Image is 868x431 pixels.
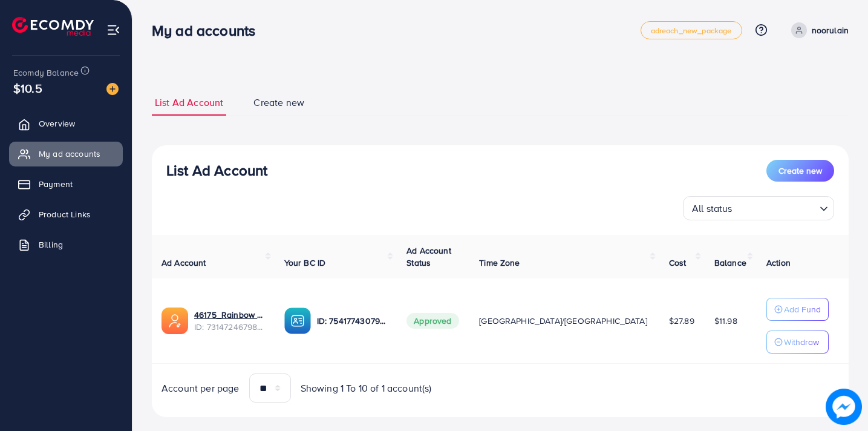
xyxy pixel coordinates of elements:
[9,172,123,196] a: Payment
[39,117,75,130] span: Overview
[690,200,735,217] span: All status
[162,381,240,395] span: Account per page
[284,257,326,269] span: Your BC ID
[479,257,520,269] span: Time Zone
[736,197,815,217] input: Search for option
[812,23,849,38] p: noorulain
[714,315,737,327] span: $11.98
[766,257,791,269] span: Action
[669,315,694,327] span: $27.89
[9,142,123,166] a: My ad accounts
[106,23,120,37] img: menu
[39,208,91,220] span: Product Links
[13,67,79,79] span: Ecomdy Balance
[253,96,304,110] span: Create new
[651,27,732,35] span: adreach_new_package
[9,111,123,136] a: Overview
[714,257,746,269] span: Balance
[166,162,267,179] h3: List Ad Account
[155,96,223,110] span: List Ad Account
[162,257,206,269] span: Ad Account
[106,83,119,95] img: image
[683,196,834,220] div: Search for option
[786,22,849,38] a: noorulain
[301,381,432,395] span: Showing 1 To 10 of 1 account(s)
[784,335,819,349] p: Withdraw
[766,331,829,354] button: Withdraw
[12,17,94,36] img: logo
[284,308,311,334] img: ic-ba-acc.ded83a64.svg
[152,22,265,39] h3: My ad accounts
[766,160,834,182] button: Create new
[194,321,265,333] span: ID: 7314724679808335874
[406,313,458,329] span: Approved
[826,389,862,425] img: image
[194,309,265,334] div: <span class='underline'>46175_Rainbow Mart_1703092077019</span></br>7314724679808335874
[9,202,123,226] a: Product Links
[406,245,451,269] span: Ad Account Status
[784,302,821,317] p: Add Fund
[13,79,42,97] span: $10.5
[162,308,188,334] img: ic-ads-acc.e4c84228.svg
[317,314,388,328] p: ID: 7541774307903438866
[39,148,100,160] span: My ad accounts
[9,232,123,257] a: Billing
[669,257,687,269] span: Cost
[39,239,63,251] span: Billing
[778,165,822,177] span: Create new
[39,178,73,190] span: Payment
[479,315,647,327] span: [GEOGRAPHIC_DATA]/[GEOGRAPHIC_DATA]
[641,21,742,39] a: adreach_new_package
[766,298,829,321] button: Add Fund
[194,309,265,321] a: 46175_Rainbow Mart_1703092077019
